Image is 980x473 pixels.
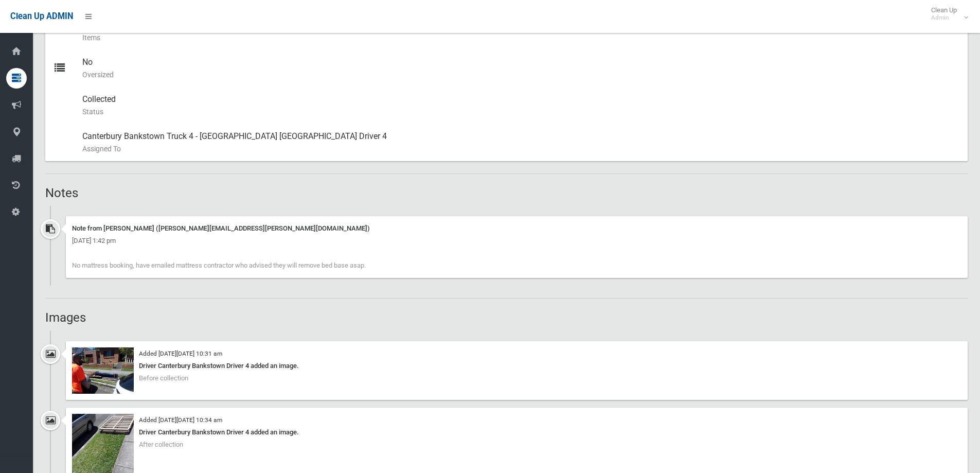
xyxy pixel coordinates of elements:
[139,416,222,424] small: Added [DATE][DATE] 10:34 am
[931,14,957,22] small: Admin
[72,347,134,394] img: 2025-10-0310.30.252595246030235867248.jpg
[82,124,959,161] div: Canterbury Bankstown Truck 4 - [GEOGRAPHIC_DATA] [GEOGRAPHIC_DATA] Driver 4
[139,374,188,382] span: Before collection
[72,222,961,235] div: Note from [PERSON_NAME] ([PERSON_NAME][EMAIL_ADDRESS][PERSON_NAME][DOMAIN_NAME])
[82,68,959,81] small: Oversized
[926,6,967,22] span: Clean Up
[82,87,959,124] div: Collected
[82,143,959,155] small: Assigned To
[45,311,968,324] h2: Images
[10,11,73,21] span: Clean Up ADMIN
[45,186,968,200] h2: Notes
[82,31,959,44] small: Items
[139,441,183,448] span: After collection
[139,350,222,357] small: Added [DATE][DATE] 10:31 am
[72,235,961,247] div: [DATE] 1:42 pm
[82,106,959,118] small: Status
[72,360,961,372] div: Driver Canterbury Bankstown Driver 4 added an image.
[72,426,961,439] div: Driver Canterbury Bankstown Driver 4 added an image.
[82,50,959,87] div: No
[72,261,366,269] span: No mattress booking, have emailed mattress contractor who advised they will remove bed base asap.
